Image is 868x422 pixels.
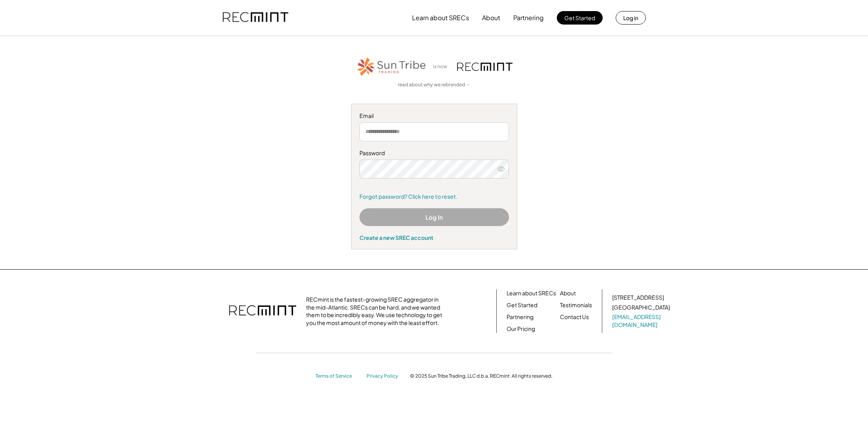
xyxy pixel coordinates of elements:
a: Learn about SRECs [507,289,556,297]
a: Contact Us [560,313,589,321]
div: [GEOGRAPHIC_DATA] [612,304,670,312]
a: Our Pricing [507,325,535,333]
button: About [482,10,500,26]
a: Terms of Service [316,373,359,380]
div: Create a new SREC account [359,234,509,241]
div: RECmint is the fastest-growing SREC aggregator in the mid-Atlantic. SRECs can be hard, and we wan... [306,296,446,327]
button: Get Started [557,11,603,25]
button: Learn about SRECs [412,10,469,26]
img: STT_Horizontal_Logo%2B-%2BColor.png [356,56,427,78]
div: [STREET_ADDRESS] [612,294,664,302]
div: © 2025 Sun Tribe Trading, LLC d.b.a. RECmint. All rights reserved. [410,373,552,379]
a: Get Started [507,301,537,309]
div: is now [431,63,453,70]
a: Privacy Policy [367,373,402,380]
button: Log in [616,11,646,25]
img: recmint-logotype%403x.png [223,4,288,31]
button: Log In [359,208,509,226]
a: Partnering [507,313,533,321]
div: Password [359,149,509,157]
img: recmint-logotype%403x.png [457,63,512,71]
a: read about why we rebranded → [398,82,471,88]
img: recmint-logotype%403x.png [229,297,296,325]
a: [EMAIL_ADDRESS][DOMAIN_NAME] [612,313,671,329]
a: Testimonials [560,301,592,309]
div: Email [359,112,509,120]
button: Partnering [513,10,544,26]
a: Forgot password? Click here to reset. [359,193,509,201]
a: About [560,289,576,297]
